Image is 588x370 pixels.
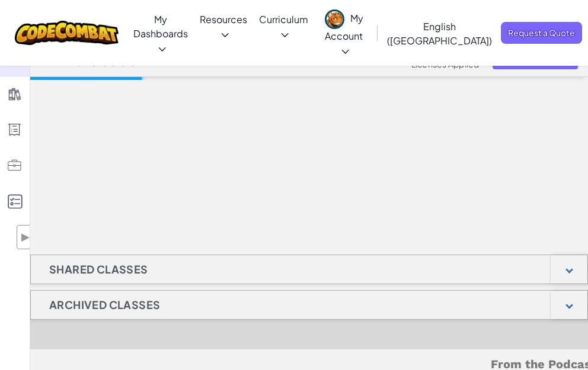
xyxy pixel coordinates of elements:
h1: Shared Classes [31,255,167,284]
a: Request a Quote [501,22,582,44]
span: ▶ [20,229,30,246]
img: CodeCombat logo [15,21,119,45]
span: Licenses Applied [411,59,480,69]
span: English ([GEOGRAPHIC_DATA]) [387,20,492,47]
a: My Dashboards [127,3,194,63]
img: avatar [325,9,344,29]
a: Resources [194,3,253,49]
a: English ([GEOGRAPHIC_DATA]) [381,10,498,56]
h1: Archived Classes [31,290,178,320]
a: Curriculum [253,3,314,49]
span: My Dashboards [133,13,188,40]
span: My Account [325,12,363,56]
span: Curriculum [259,13,308,25]
span: Resources [200,13,247,25]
